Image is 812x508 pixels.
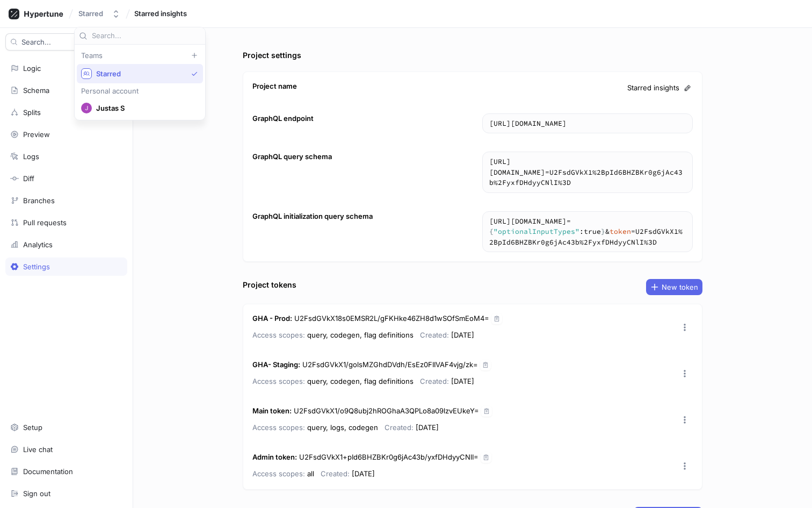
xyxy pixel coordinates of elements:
div: Live chat [23,445,53,454]
span: Starred [96,69,187,78]
div: Schema [23,86,49,95]
button: Starred [74,5,125,23]
span: U2FsdGVkX1/golsMZGhdDVdh/EsEz0FIIVAF4vjg/zk= [302,360,478,369]
div: Project settings [243,49,301,61]
span: Justas S [96,104,193,113]
p: [DATE] [321,467,375,480]
span: Created: [420,331,449,339]
span: Starred insights [134,10,187,17]
div: Starred [78,9,103,18]
div: Preview [23,130,50,139]
textarea: [URL][DOMAIN_NAME] [483,114,692,133]
p: all [252,467,314,480]
span: Created: [321,469,350,478]
span: Created: [385,423,414,432]
p: query, logs, codegen [252,421,378,434]
div: Settings [23,262,50,271]
div: GraphQL initialization query schema [252,211,373,222]
div: Splits [23,108,41,117]
span: Search... [21,39,51,45]
strong: GHA- Staging : [252,360,300,369]
img: User [81,103,92,113]
div: Teams [77,51,203,60]
p: query, codegen, flag definitions [252,375,414,388]
p: [DATE] [385,421,439,434]
div: Project name [252,81,297,92]
textarea: [URL][DOMAIN_NAME] [483,152,692,192]
div: Logs [23,152,39,161]
span: New token [662,284,698,290]
div: Branches [23,196,55,205]
span: Access scopes: [252,469,305,478]
span: Created: [420,377,449,385]
button: New token [646,279,702,295]
span: Access scopes: [252,423,305,432]
span: Access scopes: [252,377,305,385]
textarea: https://[DOMAIN_NAME]/schema?body={"optionalInputTypes":true}&token=U2FsdGVkX1%2BpId6BHZBKr0g6jAc... [483,212,692,252]
div: Analytics [23,240,53,249]
span: U2FsdGVkX1+pId6BHZBKr0g6jAc43b/yxfDHdyyCNlI= [299,453,479,461]
strong: GHA - Prod : [252,314,292,323]
p: [DATE] [420,375,474,388]
div: GraphQL query schema [252,152,332,162]
p: query, codegen, flag definitions [252,328,414,341]
strong: Main token : [252,406,292,415]
p: [DATE] [420,328,474,341]
div: Project tokens [243,279,296,290]
button: Search...K [5,33,107,51]
span: Starred insights [627,83,679,94]
a: Documentation [5,462,127,481]
span: Access scopes: [252,331,305,339]
div: Logic [23,64,41,73]
div: GraphQL endpoint [252,113,314,124]
div: Sign out [23,489,50,498]
div: Diff [23,174,34,183]
div: Personal account [77,88,203,94]
input: Search... [92,31,201,41]
span: U2FsdGVkX18s0EMSR2L/gFKHke46ZH8d1wSOfSmEoM4= [294,314,489,323]
span: U2FsdGVkX1/o9Q8ubj2hROGhaA3QPLo8a09lzvEUkeY= [294,406,479,415]
strong: Admin token : [252,453,297,461]
div: Pull requests [23,218,67,227]
div: Setup [23,423,42,432]
div: Documentation [23,467,73,476]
